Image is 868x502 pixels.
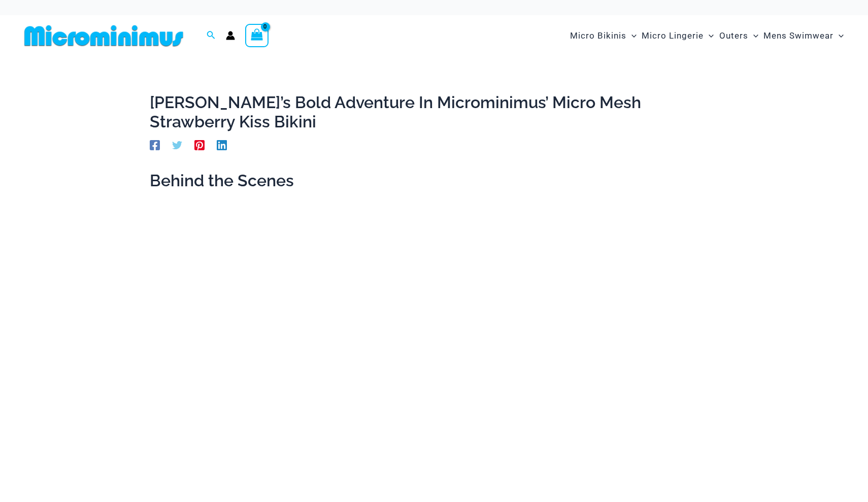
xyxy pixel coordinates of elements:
h2: Behind the Scenes [150,170,718,191]
a: Micro LingerieMenu ToggleMenu Toggle [639,20,716,51]
a: Search icon link [207,29,216,42]
a: Mens SwimwearMenu ToggleMenu Toggle [761,20,846,51]
a: Linkedin [217,139,227,150]
a: OutersMenu ToggleMenu Toggle [717,20,761,51]
a: Micro BikinisMenu ToggleMenu Toggle [567,20,639,51]
a: Twitter [172,139,182,150]
a: Pinterest [194,139,205,150]
span: Mens Swimwear [763,23,833,49]
span: Menu Toggle [626,23,637,49]
span: Menu Toggle [704,23,714,49]
span: Outers [719,23,748,49]
img: MM SHOP LOGO FLAT [20,24,187,47]
a: Account icon link [226,31,235,40]
span: Menu Toggle [748,23,758,49]
span: Micro Lingerie [642,23,704,49]
a: View Shopping Cart, empty [245,24,269,47]
nav: Site Navigation [566,19,848,53]
a: Facebook [150,139,160,150]
span: Menu Toggle [833,23,844,49]
h1: [PERSON_NAME]’s Bold Adventure In Microminimus’ Micro Mesh Strawberry Kiss Bikini [150,93,718,132]
span: Micro Bikinis [570,23,626,49]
